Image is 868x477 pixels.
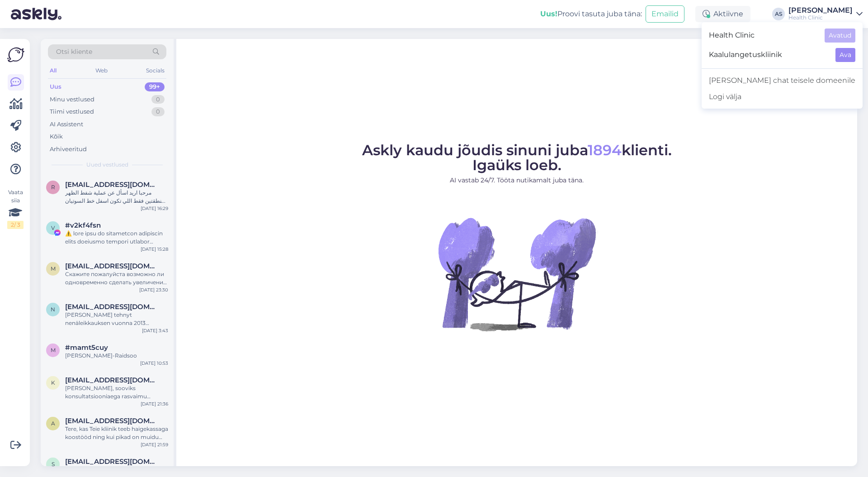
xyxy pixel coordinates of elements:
div: [PERSON_NAME], sooviks konsultatsiooniaega rasvaimu protseduuri jaoks [65,384,168,401]
span: v [51,224,55,231]
div: [PERSON_NAME]-Raidsoo [65,352,168,360]
span: Uued vestlused [86,161,128,169]
div: Tiimi vestlused [50,107,94,116]
span: Health Clinic [709,29,817,43]
span: kristinkoks@gmail.com [65,376,159,384]
span: 1894 [588,141,622,159]
span: m [51,265,56,272]
span: annemaeots24@gmail.com [65,417,159,425]
div: [DATE] 15:28 [141,246,168,253]
span: m [51,347,56,353]
span: Kaalulangetuskliinik [709,48,828,62]
div: [DATE] 21:36 [141,401,168,407]
div: AS [772,8,785,20]
a: [PERSON_NAME] chat teisele domeenile [702,72,863,89]
span: r [51,184,55,191]
div: [DATE] 21:59 [141,441,168,448]
span: #mamt5cuy [65,343,108,352]
div: 99+ [145,82,165,91]
button: Ava [835,48,855,62]
div: Socials [144,65,166,76]
div: AI Assistent [50,120,83,129]
div: 2 / 3 [7,221,24,229]
span: s [52,461,55,467]
a: [PERSON_NAME]Health Clinic [788,7,863,21]
button: Emailid [646,5,684,23]
div: Arhiveeritud [50,145,87,154]
div: Aktiivne [695,6,750,22]
img: No Chat active [435,192,598,355]
span: Askly kaudu jõudis sinuni juba klienti. Igaüks loeb. [362,141,672,174]
div: Logi välja [702,89,863,105]
div: Uus [50,82,61,91]
button: Avatud [825,29,855,43]
span: n [51,306,55,313]
div: 0 [151,95,165,104]
div: [DATE] 16:29 [141,205,168,212]
p: AI vastab 24/7. Tööta nutikamalt juba täna. [362,176,672,185]
div: Vaata siia [7,188,24,229]
div: Proovi tasuta juba täna: [540,9,642,19]
div: Web [94,65,109,76]
div: ⚠️ lore ipsu do sitametcon adipiscin elits doeiusmo tempori utlabor etdolo magnaaliq: enima://min... [65,229,168,246]
b: Uus! [540,10,557,18]
span: singavsky2001@gmail.com [65,458,159,466]
div: [PERSON_NAME] tehnyt nenäleikkauksen vuonna 2013 kotimaassani, mutta en ole täysin tyytyväinen lo... [65,311,168,327]
span: roma.nabeel@yahoo.com [65,181,159,189]
div: [DATE] 3:43 [142,327,168,334]
div: All [48,65,58,76]
img: Askly Logo [7,46,24,63]
div: مرحبا اريد اسأل عن عملية شفط الظهر لمنطقتين فقط اللي تكون اسفل خط السوتيان كم تكلف [65,189,168,205]
div: Health Clinic [788,14,853,21]
div: [DATE] 23:30 [139,286,168,293]
span: nargis.saeedi@hotmail.com [65,303,159,311]
div: Скажите пожалуйста возможно ли одновременно сделать увеличение груди и абдоминопластику? Если да,... [65,270,168,286]
span: Otsi kliente [56,47,92,57]
div: Kõik [50,132,63,141]
div: [PERSON_NAME] [788,7,853,14]
div: Tere, kas Teie kliinik teeb haigekassaga koostööd ning kui pikad on muidu Teil lõikuse järjekorrad? [65,425,168,441]
div: 0 [151,107,165,116]
span: a [51,420,55,427]
span: midlis.clean@gmail.com [65,262,159,270]
div: Minu vestlused [50,95,94,104]
span: k [51,379,55,386]
span: #v2kf4fsn [65,221,101,229]
div: [DATE] 10:53 [140,360,168,367]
